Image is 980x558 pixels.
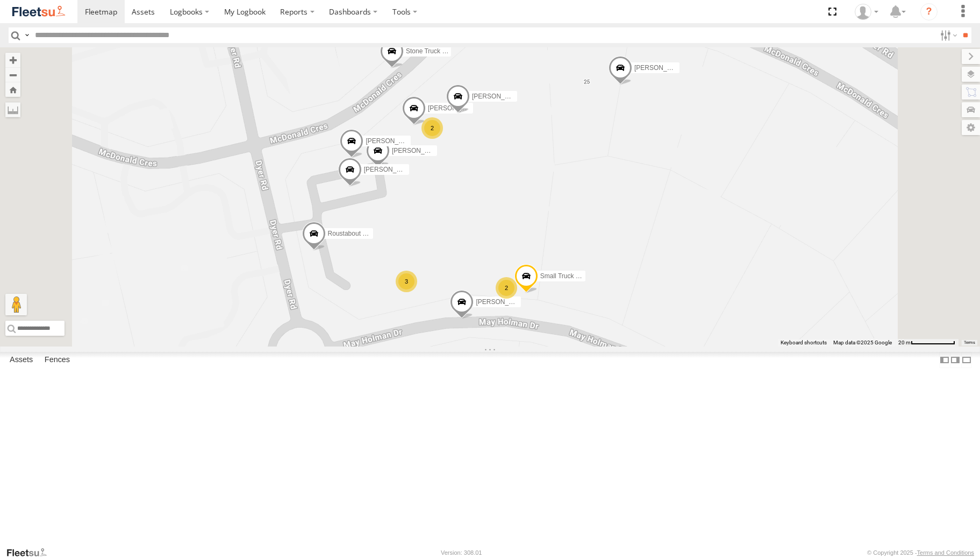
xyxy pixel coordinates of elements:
[23,27,31,43] label: Search Query
[4,352,38,368] label: Assets
[5,82,20,97] button: Zoom Home
[476,298,558,306] span: [PERSON_NAME] - 1IJS864
[781,339,827,347] button: Keyboard shortcuts
[939,352,950,368] label: Dock Summary Table to the Left
[396,271,417,292] div: 3
[421,117,443,139] div: 2
[5,67,20,82] button: Zoom out
[936,27,959,43] label: Search Filter Options
[428,104,557,112] span: [PERSON_NAME] - 1IFQ597 - 0448 957 648
[5,102,20,117] label: Measure
[540,272,606,280] span: Small Truck - 1EAB209
[962,120,980,135] label: Map Settings
[5,53,20,67] button: Zoom in
[327,230,391,237] span: Roustabout - 1IKE578
[496,277,517,299] div: 2
[406,48,474,55] span: Stone Truck - 1EQX550
[39,352,75,368] label: Fences
[851,4,882,20] div: Brodie Richardson
[11,4,67,19] img: fleetsu-logo-horizontal.svg
[867,549,974,556] div: © Copyright 2025 -
[634,64,721,72] span: [PERSON_NAME] - 1GFS603
[833,340,892,345] span: Map data ©2025 Google
[366,138,493,145] span: [PERSON_NAME] - 1IEJ853 - 0431 343 641
[895,339,958,347] button: Map scale: 20 m per 79 pixels
[898,340,911,345] span: 20 m
[964,341,975,345] a: Terms (opens in new tab)
[961,352,972,368] label: Hide Summary Table
[363,166,494,173] span: [PERSON_NAME] -1HEM368 - 0408 905 511
[950,352,961,368] label: Dock Summary Table to the Right
[917,549,974,556] a: Terms and Conditions
[6,547,55,558] a: Visit our Website
[391,147,476,154] span: [PERSON_NAME] -1HSK204
[5,294,27,315] button: Drag Pegman onto the map to open Street View
[472,93,553,100] span: [PERSON_NAME]- 1ISL326
[920,3,938,20] i: ?
[441,549,482,556] div: Version: 308.01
